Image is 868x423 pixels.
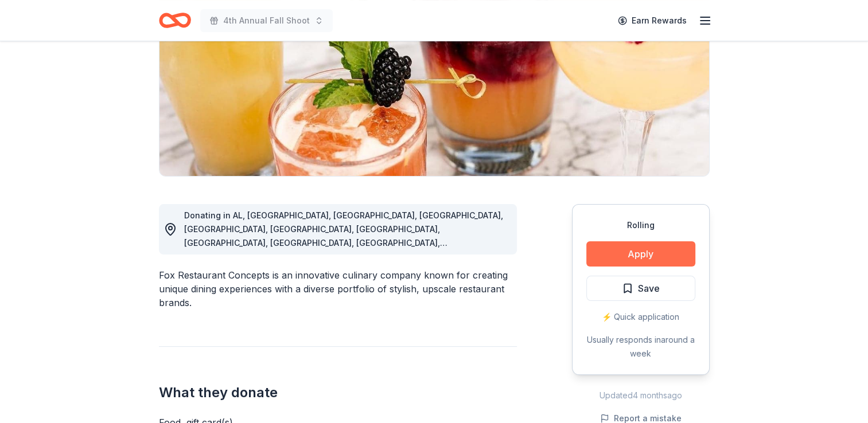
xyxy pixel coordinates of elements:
span: 4th Annual Fall Shoot [223,14,310,28]
div: ⚡️ Quick application [586,310,695,324]
a: Earn Rewards [611,10,694,31]
span: Save [638,281,660,296]
div: Usually responds in around a week [586,333,695,361]
button: 4th Annual Fall Shoot [200,9,333,32]
a: Home [159,7,191,34]
div: Rolling [586,218,695,232]
button: Apply [586,241,695,267]
h2: What they donate [159,383,517,402]
div: Fox Restaurant Concepts is an innovative culinary company known for creating unique dining experi... [159,268,517,310]
button: Save [586,276,695,301]
div: Updated 4 months ago [572,389,710,402]
span: Donating in AL, [GEOGRAPHIC_DATA], [GEOGRAPHIC_DATA], [GEOGRAPHIC_DATA], [GEOGRAPHIC_DATA], [GEOG... [184,210,503,275]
